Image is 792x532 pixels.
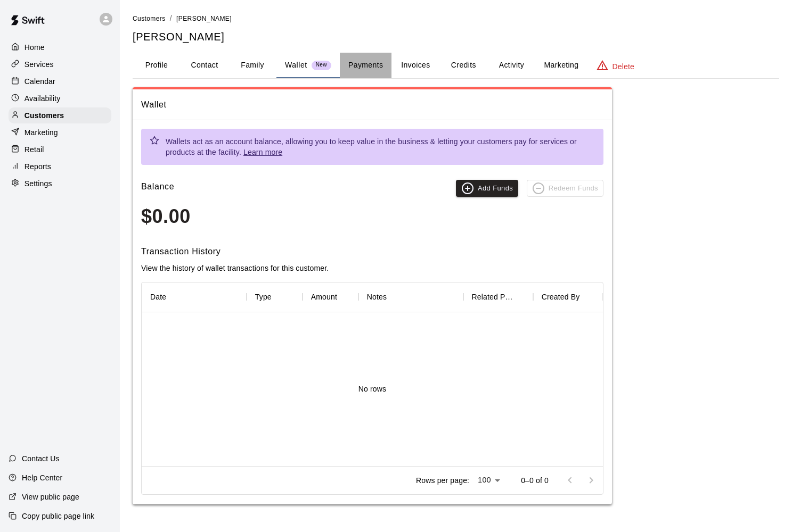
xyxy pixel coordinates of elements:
[337,289,352,304] button: Sort
[456,180,518,197] button: Add Funds
[9,107,111,123] a: Customers
[303,282,358,312] div: Amount
[22,492,79,502] p: View public page
[285,60,307,71] p: Wallet
[141,180,174,197] h6: Balance
[9,56,111,72] a: Services
[358,282,463,312] div: Notes
[25,110,64,121] p: Customers
[166,289,181,304] button: Sort
[311,282,337,312] div: Amount
[521,475,549,486] p: 0–0 of 0
[25,178,52,189] p: Settings
[9,90,111,106] a: Availability
[515,289,530,304] button: Sort
[25,42,45,53] p: Home
[340,53,391,78] button: Payments
[439,53,487,78] button: Credits
[535,53,587,78] button: Marketing
[243,148,282,156] a: Learn more
[9,124,111,140] a: Marketing
[133,53,779,78] div: basic tabs example
[9,142,111,157] a: Retail
[9,176,111,192] a: Settings
[166,132,595,162] div: Wallets act as an account balance, allowing you to keep value in the business & letting your cust...
[579,289,594,304] button: Sort
[141,245,603,259] h6: Transaction History
[141,98,603,112] span: Wallet
[542,282,580,312] div: Created By
[25,144,44,155] p: Retail
[247,282,303,312] div: Type
[367,282,387,312] div: Notes
[181,53,228,78] button: Contact
[133,53,181,78] button: Profile
[9,39,111,55] a: Home
[533,282,603,312] div: Created By
[142,282,247,312] div: Date
[416,475,469,486] p: Rows per page:
[133,30,779,44] h5: [PERSON_NAME]
[272,289,287,304] button: Sort
[255,282,272,312] div: Type
[133,15,166,22] span: Customers
[141,263,603,273] p: View the history of wallet transactions for this customer.
[9,159,111,174] a: Reports
[472,282,515,312] div: Related Payment ID
[141,205,603,228] h3: $0.00
[22,472,62,483] p: Help Center
[487,53,535,78] button: Activity
[463,282,533,312] div: Related Payment ID
[391,53,439,78] button: Invoices
[25,161,51,172] p: Reports
[22,511,94,521] p: Copy public page link
[142,312,603,466] div: No rows
[473,472,504,488] div: 100
[312,62,331,69] span: New
[25,127,58,138] p: Marketing
[613,61,634,72] p: Delete
[9,73,111,89] a: Calendar
[25,93,61,104] p: Availability
[133,13,779,24] nav: breadcrumb
[228,53,276,78] button: Family
[387,289,402,304] button: Sort
[133,14,166,22] a: Customers
[25,59,54,70] p: Services
[22,453,60,464] p: Contact Us
[170,13,172,24] li: /
[25,76,55,87] p: Calendar
[176,15,232,22] span: [PERSON_NAME]
[150,282,166,312] div: Date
